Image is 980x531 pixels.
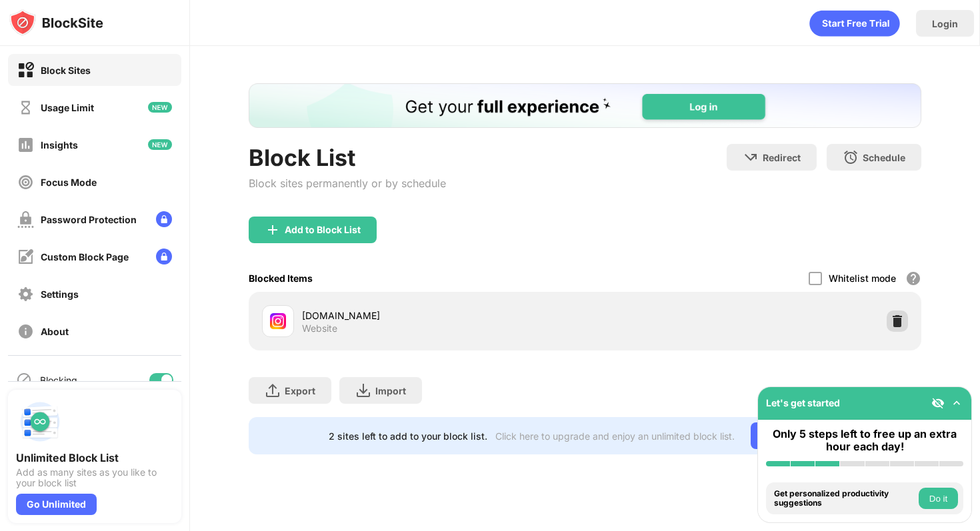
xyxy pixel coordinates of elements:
img: customize-block-page-off.svg [17,249,34,265]
div: Website [302,322,337,334]
div: Add to Block List [285,225,361,235]
div: Settings [41,288,79,300]
div: Blocked Items [249,272,313,284]
img: about-off.svg [17,323,34,340]
div: Block List [249,144,446,171]
img: omni-setup-toggle.svg [950,396,963,410]
img: new-icon.svg [148,139,172,150]
div: Block Sites [41,65,91,76]
div: Login [932,18,958,29]
img: new-icon.svg [148,102,172,113]
img: focus-off.svg [17,174,34,191]
div: Get personalized productivity suggestions [774,489,915,508]
div: Password Protection [41,214,137,225]
div: Custom Block Page [41,251,129,263]
iframe: Banner [249,83,921,128]
div: Insights [41,139,78,151]
img: password-protection-off.svg [17,211,34,228]
img: push-block-list.svg [16,398,64,446]
div: [DOMAIN_NAME] [302,308,585,322]
div: Let's get started [766,397,840,408]
div: animation [809,10,900,37]
img: insights-off.svg [17,137,34,153]
div: Schedule [863,152,905,163]
img: favicons [270,313,286,329]
div: About [41,326,69,337]
div: Add as many sites as you like to your block list [16,467,173,488]
button: Do it [919,488,958,509]
div: Go Unlimited [16,494,97,515]
div: Import [375,385,406,396]
img: block-on.svg [17,62,34,79]
div: Redirect [763,152,801,163]
div: Whitelist mode [829,272,896,284]
div: Blocking [40,374,77,386]
div: Only 5 steps left to free up an extra hour each day! [766,428,963,453]
img: settings-off.svg [17,286,34,302]
img: blocking-icon.svg [16,372,32,388]
img: lock-menu.svg [156,211,172,227]
div: Export [285,385,315,396]
div: 2 sites left to add to your block list. [329,430,487,442]
div: Go Unlimited [751,422,842,449]
div: Unlimited Block List [16,451,173,464]
img: eye-not-visible.svg [931,396,945,410]
div: Focus Mode [41,177,97,188]
div: Click here to upgrade and enjoy an unlimited block list. [495,430,735,442]
div: Block sites permanently or by schedule [249,177,446,190]
img: logo-blocksite.svg [9,9,103,36]
img: time-usage-off.svg [17,99,34,116]
img: lock-menu.svg [156,249,172,265]
div: Usage Limit [41,102,94,113]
